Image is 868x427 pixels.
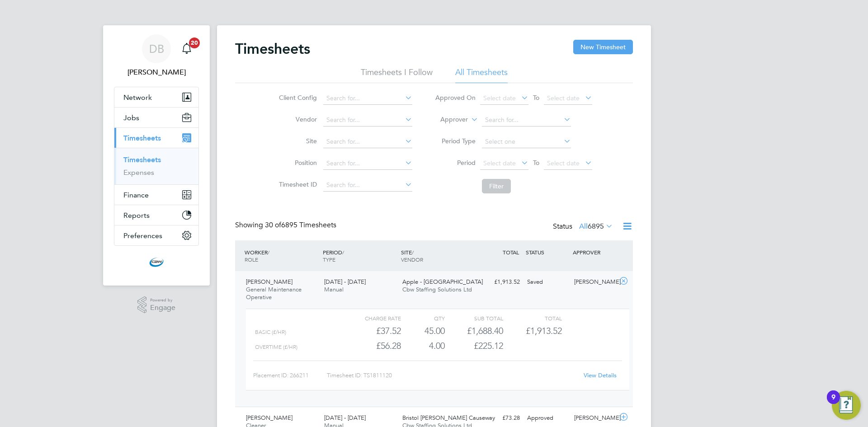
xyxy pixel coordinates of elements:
span: Select date [547,94,580,102]
span: Cbw Staffing Solutions Ltd [402,286,472,293]
label: All [579,222,613,231]
span: Engage [150,304,175,312]
div: £37.52 [343,324,401,338]
span: 6895 [588,222,604,231]
button: Reports [114,205,198,225]
div: Showing [235,221,338,230]
div: 4.00 [401,338,445,353]
div: Saved [524,275,571,290]
label: Timesheet ID [276,180,317,188]
span: Finance [123,191,149,199]
span: [DATE] - [DATE] [324,414,366,422]
div: STATUS [524,244,571,260]
button: Timesheets [114,128,198,148]
span: / [268,249,269,256]
span: £1,913.52 [526,325,562,336]
span: 6895 Timesheets [265,221,336,230]
span: Apple - [GEOGRAPHIC_DATA] [402,278,483,286]
span: / [342,249,344,256]
button: Open Resource Center, 9 new notifications [832,391,861,420]
span: ROLE [245,256,258,263]
span: Select date [483,159,516,167]
label: Period [435,159,476,167]
label: Position [276,159,317,167]
a: Go to home page [114,255,199,269]
div: £1,688.40 [445,324,503,338]
a: Expenses [123,168,154,177]
div: Approved [524,411,571,426]
span: Manual [324,286,344,293]
label: Vendor [276,115,317,123]
span: Select date [547,159,580,167]
a: View Details [584,371,617,379]
div: Sub Total [445,313,503,324]
span: General Maintenance Operative [246,286,302,301]
label: Period Type [435,137,476,145]
span: Jobs [123,113,139,122]
button: Preferences [114,225,198,245]
input: Search for... [482,114,571,127]
span: Network [123,93,152,102]
span: Daniel Barber [114,67,199,78]
span: DB [149,43,164,55]
button: Finance [114,185,198,205]
span: 30 of [265,221,281,230]
a: Timesheets [123,155,161,164]
div: Timesheets [114,148,198,184]
button: Network [114,87,198,107]
span: Bristol [PERSON_NAME] Causeway [402,414,495,422]
span: [PERSON_NAME] [246,278,292,286]
span: Timesheets [123,134,161,142]
span: [PERSON_NAME] [246,414,292,422]
input: Search for... [323,114,412,127]
div: £225.12 [445,338,503,353]
span: / [412,249,414,256]
span: Overtime (£/HR) [255,344,297,350]
div: Status [553,221,615,233]
span: [DATE] - [DATE] [324,278,366,286]
a: DB[PERSON_NAME] [114,34,199,78]
li: All Timesheets [455,67,508,83]
div: 9 [831,397,835,409]
div: Total [503,313,561,324]
label: Client Config [276,94,317,102]
span: Basic (£/HR) [255,329,286,335]
input: Select one [482,136,571,148]
label: Site [276,137,317,145]
div: PERIOD [321,244,399,267]
div: [PERSON_NAME] [571,275,618,290]
nav: Main navigation [103,25,210,286]
div: £1,913.52 [476,275,524,290]
div: APPROVER [571,244,618,260]
span: TOTAL [503,249,519,256]
div: £56.28 [343,338,401,353]
input: Search for... [323,92,412,105]
img: cbwstaffingsolutions-logo-retina.png [149,255,164,269]
div: [PERSON_NAME] [571,411,618,426]
div: QTY [401,313,445,324]
span: 20 [189,38,200,48]
div: £73.28 [476,411,524,426]
input: Search for... [323,179,412,192]
a: 20 [178,34,196,63]
label: Approved On [435,94,476,102]
button: New Timesheet [573,40,633,54]
div: 45.00 [401,324,445,338]
span: VENDOR [401,256,423,263]
div: Timesheet ID: TS1811120 [327,368,578,383]
input: Search for... [323,136,412,148]
button: Jobs [114,108,198,127]
span: Select date [483,94,516,102]
h2: Timesheets [235,40,310,58]
li: Timesheets I Follow [361,67,433,83]
div: Placement ID: 266211 [253,368,327,383]
span: Reports [123,211,150,220]
div: Charge rate [343,313,401,324]
span: To [530,92,542,103]
span: TYPE [323,256,335,263]
div: SITE [399,244,477,267]
input: Search for... [323,157,412,170]
label: Approver [427,115,468,124]
span: Preferences [123,231,162,240]
button: Filter [482,179,511,193]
